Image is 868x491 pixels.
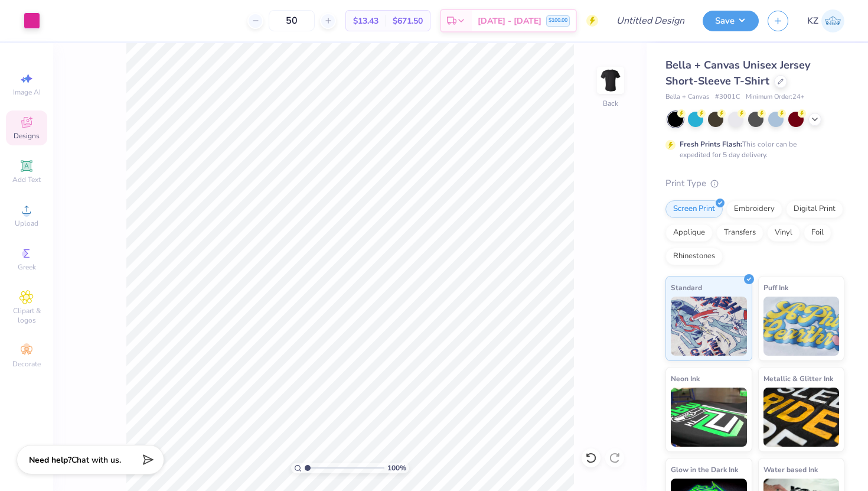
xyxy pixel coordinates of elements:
span: Decorate [12,359,41,369]
div: Digital Print [786,200,843,218]
div: Back [603,98,618,109]
img: Back [599,69,622,92]
img: Puff Ink [763,297,840,356]
input: Untitled Design [607,9,694,32]
input: – – [269,10,315,31]
div: Foil [804,224,831,242]
span: $100.00 [549,17,567,25]
span: 100 % [387,463,406,473]
span: Add Text [12,175,41,184]
span: Greek [18,262,36,272]
button: Save [703,11,759,31]
span: Chat with us. [71,454,121,466]
span: Upload [15,219,38,228]
a: KZ [807,9,844,32]
div: Print Type [665,177,844,190]
div: This color can be expedited for 5 day delivery. [680,139,825,160]
strong: Need help? [29,454,71,466]
div: Embroidery [726,200,782,218]
span: KZ [807,14,818,28]
img: Standard [671,297,747,356]
span: Clipart & logos [6,306,47,325]
span: Water based Ink [763,463,818,476]
span: Metallic & Glitter Ink [763,372,833,385]
span: $13.43 [353,15,378,27]
span: Image AI [13,87,41,97]
span: # 3001C [715,92,740,102]
span: Designs [14,131,40,141]
span: Bella + Canvas [665,92,709,102]
span: Glow in the Dark Ink [671,463,738,476]
strong: Fresh Prints Flash: [680,139,742,149]
span: Puff Ink [763,281,788,294]
div: Applique [665,224,713,242]
img: Metallic & Glitter Ink [763,388,840,447]
div: Rhinestones [665,248,723,265]
div: Transfers [716,224,763,242]
span: Bella + Canvas Unisex Jersey Short-Sleeve T-Shirt [665,58,810,88]
div: Vinyl [767,224,800,242]
span: Minimum Order: 24 + [746,92,805,102]
img: Neon Ink [671,388,747,447]
div: Screen Print [665,200,723,218]
img: Kyla Zananiri [821,9,844,32]
span: Standard [671,281,702,294]
span: Neon Ink [671,372,700,385]
span: $671.50 [393,15,423,27]
span: [DATE] - [DATE] [478,15,541,27]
